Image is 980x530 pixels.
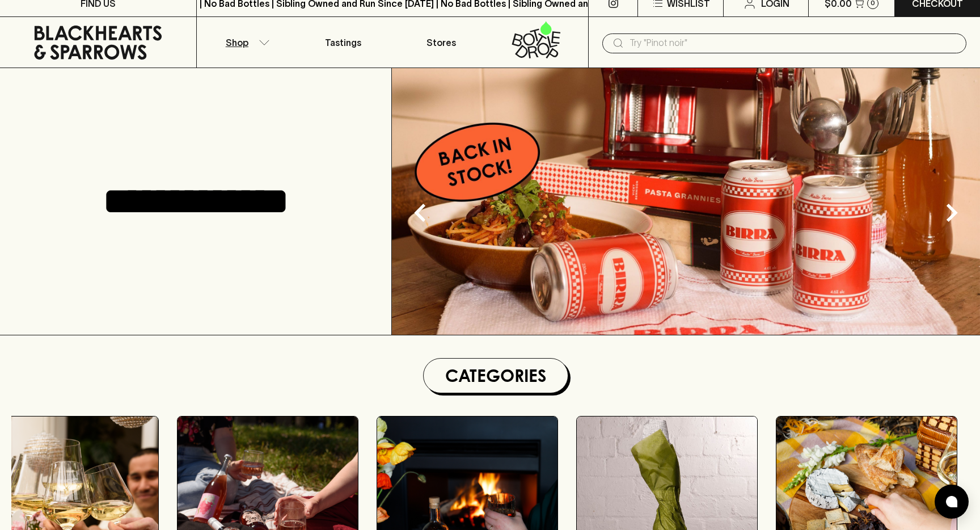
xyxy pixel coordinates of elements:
a: Tastings [294,17,392,68]
a: Stores [392,17,491,68]
h1: Categories [428,363,563,388]
button: Previous [398,190,443,235]
button: Next [929,190,974,235]
img: bubble-icon [946,496,957,507]
p: Tastings [325,36,361,49]
img: optimise [392,68,980,335]
p: Stores [426,36,456,49]
input: Try "Pinot noir" [630,34,957,52]
button: Shop [197,17,295,68]
p: Shop [226,36,248,49]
